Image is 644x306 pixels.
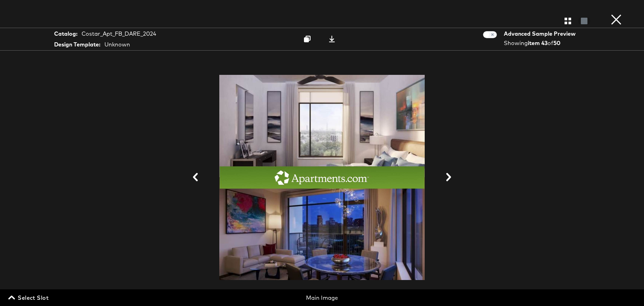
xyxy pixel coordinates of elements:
[528,40,548,46] strong: item 43
[219,294,425,302] div: Main Image
[54,41,100,49] strong: Design Template:
[82,30,156,38] div: Costar_Apt_FB_DARE_2024
[504,30,578,38] div: Advanced Sample Preview
[10,293,49,303] span: Select Slot
[504,39,578,47] div: Showing of
[104,41,130,49] div: Unknown
[553,40,560,46] strong: 50
[54,30,77,38] strong: Catalog:
[7,293,51,303] button: Select Slot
